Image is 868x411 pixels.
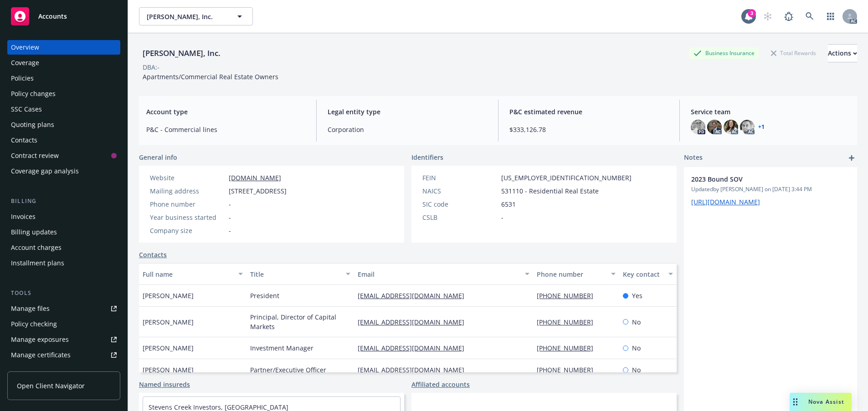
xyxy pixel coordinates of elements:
div: Actions [828,45,857,62]
a: Accounts [7,4,120,29]
img: photo [740,120,755,134]
a: Contacts [139,250,167,259]
span: 2023 Bound SOV [691,174,826,184]
div: Manage certificates [11,348,71,362]
div: Contacts [11,133,37,147]
div: CSLB [422,213,498,222]
a: Manage claims [7,363,120,378]
span: Identifiers [411,152,443,162]
span: Yes [632,291,642,300]
span: - [501,213,503,222]
button: Email [354,263,533,285]
span: [PERSON_NAME], Inc. [147,12,226,21]
a: [DOMAIN_NAME] [229,173,281,182]
div: Policy changes [11,86,56,101]
button: Title [247,263,354,285]
span: Open Client Navigator [17,381,85,391]
button: Key contact [619,263,677,285]
span: [PERSON_NAME] [143,317,194,327]
div: Website [150,173,225,183]
a: Account charges [7,240,120,255]
a: Manage certificates [7,348,120,362]
a: Named insureds [139,380,190,389]
a: [PHONE_NUMBER] [537,318,601,326]
span: Legal entity type [328,107,487,117]
span: [PERSON_NAME] [143,343,194,353]
a: Billing updates [7,225,120,239]
a: [URL][DOMAIN_NAME] [691,198,760,206]
button: Full name [139,263,247,285]
div: Coverage [11,56,39,70]
span: [PERSON_NAME] [143,291,194,300]
a: Policy checking [7,317,120,331]
a: Policies [7,71,120,86]
div: Coverage gap analysis [11,164,79,178]
a: [PHONE_NUMBER] [537,291,601,300]
div: Overview [11,40,39,55]
span: Updated by [PERSON_NAME] on [DATE] 3:44 PM [691,185,850,193]
div: Phone number [537,269,606,279]
div: Policy checking [11,317,57,331]
a: Search [801,7,819,25]
span: [PERSON_NAME] [143,365,194,375]
a: [PHONE_NUMBER] [537,365,601,374]
div: Manage claims [11,363,57,378]
span: Notes [684,152,703,163]
div: Tools [7,289,120,298]
span: Principal, Director of Capital Markets [250,312,350,331]
a: Overview [7,40,120,55]
img: photo [691,120,705,134]
a: Installment plans [7,256,120,270]
div: Total Rewards [766,47,821,59]
a: [EMAIL_ADDRESS][DOMAIN_NAME] [358,365,472,374]
a: Coverage [7,56,120,70]
span: Account type [146,107,305,117]
div: Full name [143,269,233,279]
div: Drag to move [790,393,801,411]
div: Phone number [150,199,225,209]
a: add [846,152,857,163]
span: No [632,343,641,353]
a: Contract review [7,148,120,163]
a: Report a Bug [780,7,798,25]
div: DBA: - [143,62,159,72]
a: SSC Cases [7,102,120,117]
div: Installment plans [11,256,64,270]
div: Mailing address [150,186,225,196]
div: FEIN [422,173,498,183]
span: [US_EMPLOYER_IDENTIFICATION_NUMBER] [501,173,632,183]
a: Start snowing [759,7,777,25]
button: Phone number [533,263,619,285]
span: General info [139,152,177,162]
button: [PERSON_NAME], Inc. [139,7,253,25]
a: [EMAIL_ADDRESS][DOMAIN_NAME] [358,291,472,300]
img: photo [707,120,722,134]
a: Manage files [7,301,120,316]
div: Contract review [11,148,59,163]
div: Key contact [623,269,663,279]
div: 3 [748,9,756,17]
a: [PHONE_NUMBER] [537,344,601,352]
a: [EMAIL_ADDRESS][DOMAIN_NAME] [358,344,472,352]
div: Billing [7,197,120,206]
div: Manage exposures [11,332,69,347]
span: President [250,291,279,300]
a: Invoices [7,209,120,224]
span: [STREET_ADDRESS] [229,186,287,196]
span: Nova Assist [808,398,844,406]
a: Affiliated accounts [411,380,470,389]
span: 531110 - Residential Real Estate [501,186,599,196]
div: Year business started [150,213,225,222]
div: [PERSON_NAME], Inc. [139,47,224,59]
div: Email [358,269,519,279]
div: Manage files [11,301,50,316]
div: Billing updates [11,225,57,239]
div: Company size [150,226,225,235]
span: - [229,213,231,222]
a: +1 [758,124,765,130]
span: $333,126.78 [509,125,668,134]
span: P&C - Commercial lines [146,125,305,134]
span: Service team [691,107,850,117]
div: Title [250,269,340,279]
div: 2023 Bound SOVUpdatedby [PERSON_NAME] on [DATE] 3:44 PM[URL][DOMAIN_NAME] [684,167,857,214]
